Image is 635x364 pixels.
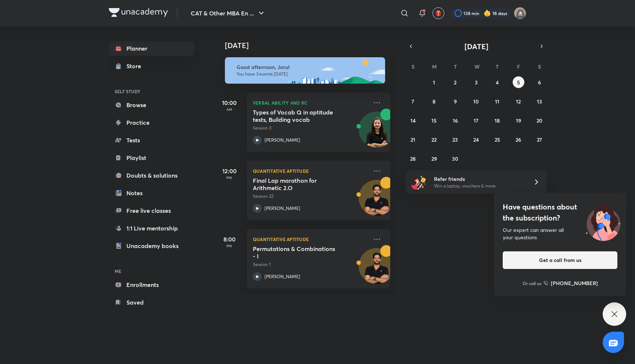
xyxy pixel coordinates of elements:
button: September 18, 2025 [491,114,503,126]
button: September 2, 2025 [449,76,461,88]
a: Playlist [109,150,194,165]
abbr: September 20, 2025 [537,117,542,124]
abbr: September 2, 2025 [454,79,456,86]
abbr: Thursday [496,63,499,70]
button: [DATE] [416,41,537,51]
button: September 16, 2025 [449,114,461,126]
abbr: September 25, 2025 [495,136,500,143]
abbr: September 15, 2025 [431,117,437,124]
button: September 25, 2025 [491,134,503,145]
abbr: September 19, 2025 [516,117,521,124]
button: September 9, 2025 [449,95,461,107]
a: Free live classes [109,203,194,218]
abbr: September 16, 2025 [453,117,458,124]
abbr: September 3, 2025 [475,79,478,86]
a: Enrollments [109,277,194,292]
a: Tests [109,133,194,148]
p: [PERSON_NAME] [265,205,300,212]
a: Practice [109,115,194,130]
button: September 13, 2025 [534,95,545,107]
button: September 27, 2025 [534,134,545,145]
span: [DATE] [464,41,488,51]
button: September 21, 2025 [407,134,419,145]
button: September 23, 2025 [449,134,461,145]
a: Company Logo [109,8,168,19]
p: [PERSON_NAME] [265,137,300,143]
button: September 7, 2025 [407,95,419,107]
abbr: September 9, 2025 [454,98,457,105]
a: Unacademy books [109,239,194,253]
p: PM [215,175,244,180]
abbr: September 21, 2025 [410,136,415,143]
abbr: September 4, 2025 [496,79,499,86]
abbr: September 18, 2025 [495,117,500,124]
a: Planner [109,41,194,56]
button: September 26, 2025 [513,134,524,145]
button: September 1, 2025 [428,76,440,88]
abbr: Wednesday [474,63,480,70]
button: September 22, 2025 [428,134,440,145]
a: [PHONE_NUMBER] [543,279,598,287]
p: Session 22 [253,193,368,200]
a: Notes [109,186,194,200]
abbr: September 28, 2025 [410,155,416,162]
abbr: Friday [517,63,520,70]
abbr: September 29, 2025 [431,155,437,162]
a: Saved [109,295,194,310]
button: September 11, 2025 [491,95,503,107]
p: Quantitative Aptitude [253,235,368,244]
button: CAT & Other MBA En ... [186,6,270,21]
h6: SELF STUDY [109,85,194,98]
p: [PERSON_NAME] [265,273,300,280]
p: Quantitative Aptitude [253,167,368,175]
button: September 6, 2025 [534,76,545,88]
h5: 10:00 [215,98,244,107]
button: September 17, 2025 [470,114,482,126]
h4: Have questions about the subscription? [503,201,617,223]
abbr: September 26, 2025 [516,136,521,143]
abbr: Saturday [538,63,541,70]
abbr: Sunday [412,63,415,70]
abbr: September 6, 2025 [538,79,541,86]
a: Store [109,59,194,73]
abbr: September 8, 2025 [433,98,435,105]
p: You have 3 events [DATE] [237,71,379,77]
img: referral [412,175,426,189]
button: September 20, 2025 [534,114,545,126]
abbr: September 12, 2025 [516,98,521,105]
p: PM [215,244,244,248]
abbr: September 30, 2025 [452,155,458,162]
p: Session 3 [253,125,368,131]
h6: [PHONE_NUMBER] [551,279,598,287]
abbr: September 22, 2025 [431,136,437,143]
button: September 24, 2025 [470,134,482,145]
p: Or call us [523,280,541,287]
h5: Final Lap marathon for Arithmetic 2.O [253,177,344,192]
h6: Good afternoon, Jarul [237,64,379,70]
img: Avatar [359,252,394,287]
a: Browse [109,98,194,112]
abbr: September 13, 2025 [537,98,542,105]
h4: [DATE] [225,41,398,50]
h5: Permutations & Combinations - I [253,245,344,260]
button: September 29, 2025 [428,153,440,164]
img: ttu_illustration_new.svg [580,201,626,241]
abbr: September 10, 2025 [473,98,479,105]
button: avatar [433,7,444,19]
abbr: September 17, 2025 [474,117,478,124]
button: September 28, 2025 [407,153,419,164]
abbr: September 1, 2025 [433,79,435,86]
abbr: September 7, 2025 [412,98,414,105]
button: September 19, 2025 [513,114,524,126]
abbr: Monday [432,63,437,70]
h5: 12:00 [215,167,244,175]
abbr: September 23, 2025 [452,136,458,143]
button: September 10, 2025 [470,95,482,107]
abbr: September 5, 2025 [517,79,520,86]
div: Store [126,62,146,70]
abbr: September 24, 2025 [473,136,479,143]
abbr: September 14, 2025 [410,117,416,124]
a: Doubts & solutions [109,168,194,183]
h5: 8:00 [215,235,244,244]
p: Session 1 [253,261,368,268]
